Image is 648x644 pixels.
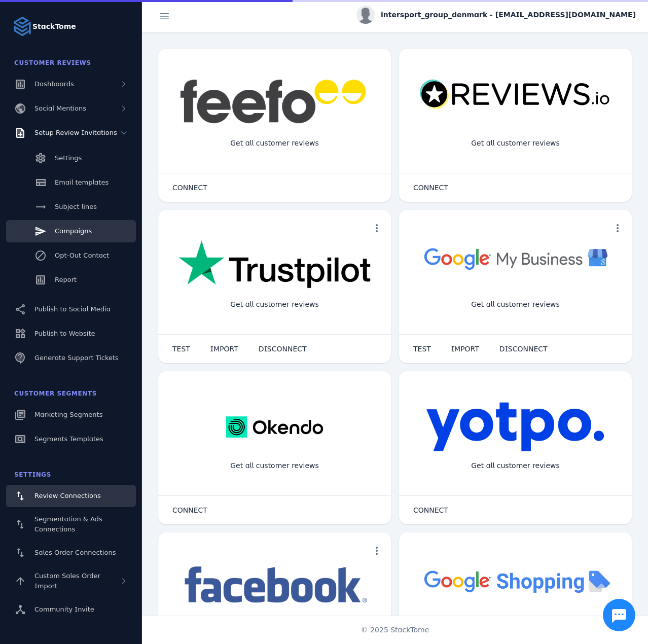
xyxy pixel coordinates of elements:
span: Community Invite [34,605,94,613]
span: Report [55,276,77,283]
a: Publish to Social Media [6,298,136,320]
button: DISCONNECT [489,339,558,359]
span: Sales Order Connections [34,549,116,556]
span: intersport_group_denmark - [EMAIL_ADDRESS][DOMAIN_NAME] [381,10,636,20]
button: IMPORT [200,339,248,359]
span: CONNECT [172,184,207,191]
span: Setup Review Invitations [34,129,117,136]
span: Review Connections [34,492,101,499]
span: Subject lines [55,203,97,210]
div: Import Products from Google [455,614,575,640]
span: CONNECT [413,507,448,514]
span: CONNECT [172,507,207,514]
span: Dashboards [34,80,74,88]
a: Generate Support Tickets [6,347,136,369]
button: DISCONNECT [248,339,317,359]
a: Sales Order Connections [6,542,136,564]
img: Logo image [12,16,32,37]
span: Settings [55,154,82,162]
span: Customer Reviews [14,59,91,66]
button: TEST [403,339,441,359]
img: yotpo.png [426,402,605,452]
span: DISCONNECT [259,345,307,352]
span: Custom Sales Order Import [34,572,100,590]
span: Settings [14,471,51,478]
div: Get all customer reviews [222,291,327,318]
img: feefo.png [178,79,371,124]
img: trustpilot.png [178,240,371,290]
span: TEST [413,345,431,352]
img: okendo.webp [226,402,323,452]
div: Get all customer reviews [463,452,568,479]
a: Segmentation & Ads Connections [6,509,136,540]
a: Settings [6,147,136,169]
button: intersport_group_denmark - [EMAIL_ADDRESS][DOMAIN_NAME] [356,6,636,24]
span: Campaigns [55,227,92,235]
span: TEST [172,345,190,352]
strong: StackTome [32,21,76,32]
span: © 2025 StackTome [361,625,429,635]
a: Publish to Website [6,323,136,345]
a: Marketing Segments [6,404,136,426]
div: Get all customer reviews [463,130,568,157]
span: Segments Templates [34,435,103,443]
span: Customer Segments [14,390,97,397]
span: Marketing Segments [34,411,102,418]
img: profile.jpg [356,6,375,24]
img: reviewsio.svg [419,79,611,110]
button: CONNECT [162,177,218,198]
button: TEST [162,339,200,359]
button: IMPORT [441,339,489,359]
img: googleshopping.png [419,563,611,599]
span: CONNECT [413,184,448,191]
div: Get all customer reviews [222,452,327,479]
button: CONNECT [403,177,458,198]
span: IMPORT [451,345,479,352]
img: facebook.png [178,563,371,608]
span: Generate Support Tickets [34,354,119,362]
span: IMPORT [210,345,238,352]
button: more [607,218,628,238]
button: more [367,541,387,561]
a: Campaigns [6,220,136,242]
button: CONNECT [162,500,218,520]
span: Segmentation & Ads Connections [34,515,102,533]
div: Get all customer reviews [222,130,327,157]
a: Subject lines [6,196,136,218]
button: more [367,218,387,238]
a: Segments Templates [6,428,136,450]
img: googlebusiness.png [419,240,611,276]
button: CONNECT [403,500,458,520]
span: DISCONNECT [499,345,548,352]
span: Email templates [55,178,109,186]
a: Report [6,269,136,291]
a: Email templates [6,171,136,194]
a: Opt-Out Contact [6,244,136,267]
a: Community Invite [6,598,136,621]
span: Publish to Website [34,330,95,337]
a: Review Connections [6,485,136,507]
span: Social Mentions [34,104,86,112]
span: Publish to Social Media [34,305,111,313]
span: Opt-Out Contact [55,252,109,259]
div: Get all customer reviews [463,291,568,318]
